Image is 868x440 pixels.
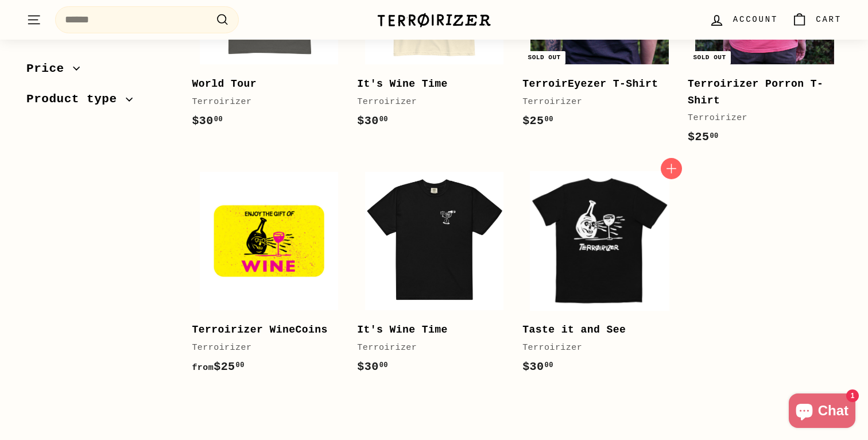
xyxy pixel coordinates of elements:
span: $25 [192,360,244,373]
span: Account [733,13,778,26]
span: Price [26,59,73,79]
span: $30 [357,360,388,373]
b: It's Wine Time [357,78,448,90]
div: Terroirizer [357,341,499,355]
b: World Tour [192,78,257,90]
sup: 00 [214,115,223,123]
sup: 00 [379,361,388,369]
div: Sold out [524,51,565,64]
b: Terroirizer WineCoins [192,324,327,335]
div: Terroirizer [357,95,499,109]
div: Terroirizer [192,95,334,109]
b: Terroirizer Porron T-Shirt [688,78,823,106]
button: Price [26,56,173,87]
button: Product type [26,87,173,118]
a: Terroirizer WineCoins Terroirizer [192,164,346,387]
span: $25 [522,114,553,128]
a: Taste it and See Terroirizer [522,164,676,387]
a: It's Wine Time Terroirizer [357,164,511,387]
span: $25 [688,130,719,144]
div: Terroirizer [522,95,665,109]
b: It's Wine Time [357,324,448,335]
sup: 00 [236,361,245,369]
sup: 00 [710,132,718,140]
b: TerroirEyezer T-Shirt [522,78,658,90]
div: Terroirizer [192,341,334,355]
sup: 00 [545,361,553,369]
div: Terroirizer [688,111,830,125]
span: Product type [26,90,126,110]
a: Cart [785,3,848,37]
div: Terroirizer [522,341,665,355]
span: from [192,363,214,373]
inbox-online-store-chat: Shopify online store chat [785,393,859,431]
span: $30 [192,114,223,128]
a: Account [702,3,785,37]
sup: 00 [379,115,388,123]
sup: 00 [545,115,553,123]
span: Cart [816,13,842,26]
span: $30 [357,114,388,128]
span: $30 [522,360,553,373]
b: Taste it and See [522,324,626,335]
div: Sold out [688,51,730,64]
